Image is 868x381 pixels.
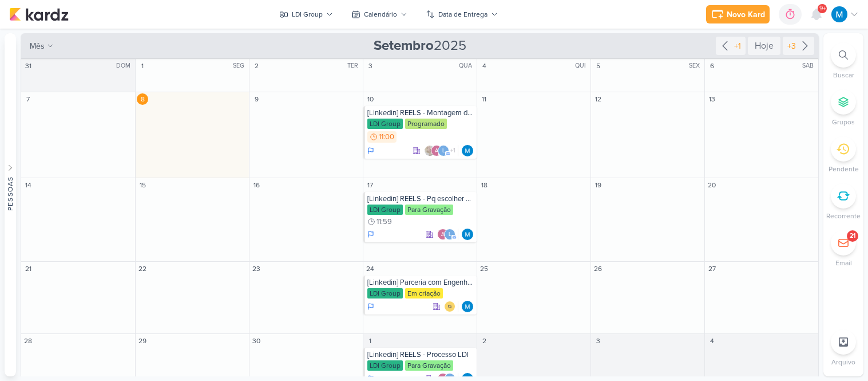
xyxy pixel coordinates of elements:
div: 24 [364,263,376,274]
div: 11 [478,93,490,105]
div: Novo Kard [727,9,765,21]
div: 25 [478,263,490,274]
div: 8 [137,93,148,105]
div: Colaboradores: aline.ferraz@ldigroup.com.br, luciano@ldigroup.com.br [437,229,458,240]
div: Colaboradores: IDBOX - Agência de Design [444,301,458,312]
div: 14 [22,179,34,191]
div: QUI [575,61,589,70]
div: +3 [785,40,798,52]
div: LDI Group [367,360,403,371]
div: 4 [478,60,490,72]
div: 7 [22,93,34,105]
div: Pessoas [5,176,15,210]
p: l [449,232,451,238]
div: luciano@ldigroup.com.br [444,229,455,240]
div: 18 [478,179,490,191]
div: 4 [706,335,718,347]
div: 1 [137,60,148,72]
div: 1 [364,335,376,347]
p: Arquivo [831,357,855,367]
div: 29 [137,335,148,347]
img: kardz.app [9,7,69,21]
div: 9 [251,93,262,105]
div: 2 [251,60,262,72]
div: DOM [116,61,134,70]
div: SEX [689,61,703,70]
p: a [435,148,438,154]
div: Responsável: MARIANA MIRANDA [462,301,473,312]
div: [Linkedin] REELS - Processo LDI [367,350,474,359]
p: a [441,232,445,238]
div: Em Andamento [367,302,374,311]
div: LDI Group [367,288,403,298]
div: 2 [478,335,490,347]
div: 6 [706,60,718,72]
img: MARIANA MIRANDA [462,301,473,312]
div: 23 [251,263,262,274]
div: QUA [459,61,475,70]
p: Email [835,258,852,268]
div: 3 [592,335,604,347]
p: Buscar [833,70,854,80]
div: Responsável: MARIANA MIRANDA [462,145,473,156]
div: 15 [137,179,148,191]
div: 27 [706,263,718,274]
span: +1 [449,146,455,155]
div: +1 [732,40,743,52]
button: Pessoas [5,33,16,376]
div: 5 [592,60,604,72]
img: IDBOX - Agência de Design [444,301,455,312]
span: 9+ [819,4,826,13]
img: MARIANA MIRANDA [462,145,473,156]
div: aline.ferraz@ldigroup.com.br [437,229,449,240]
img: MARIANA MIRANDA [462,229,473,240]
div: 19 [592,179,604,191]
div: aline.ferraz@ldigroup.com.br [431,145,442,156]
div: 31 [22,60,34,72]
div: 16 [251,179,262,191]
div: Para Gravação [405,360,453,371]
div: 21 [22,263,34,274]
div: 28 [22,335,34,347]
button: Novo Kard [706,5,770,23]
div: 26 [592,263,604,274]
div: 22 [137,263,148,274]
div: Colaboradores: Sarah Violante, aline.ferraz@ldigroup.com.br, luciano@ldigroup.com.br, Thais de ca... [424,145,458,156]
span: mês [30,40,45,52]
img: Sarah Violante [424,145,435,156]
div: SEG [233,61,248,70]
div: 12 [592,93,604,105]
div: Hoje [748,37,780,55]
div: 30 [251,335,262,347]
div: [Linkedin] Parceria com Engenheiros [367,278,474,287]
p: l [442,148,445,154]
div: SAB [802,61,817,70]
div: Em criação [405,288,443,298]
li: Ctrl + F [823,42,863,80]
div: Responsável: MARIANA MIRANDA [462,229,473,240]
div: luciano@ldigroup.com.br [438,145,449,156]
div: 20 [706,179,718,191]
p: Grupos [832,117,855,127]
div: 21 [850,231,855,241]
div: 13 [706,93,718,105]
p: Pendente [829,164,859,174]
div: Para Gravação [405,205,453,215]
img: MARIANA MIRANDA [831,6,847,22]
p: Recorrente [826,211,861,221]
